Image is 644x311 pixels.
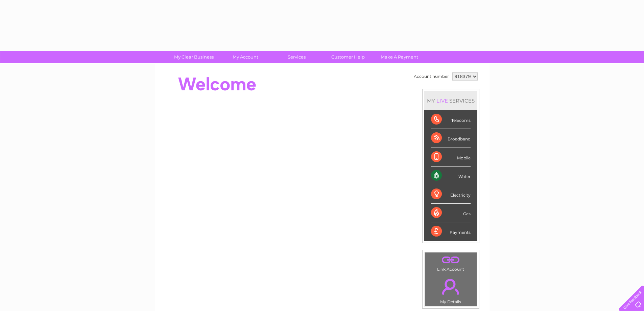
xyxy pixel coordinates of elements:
[425,252,477,273] td: Link Account
[431,222,471,241] div: Payments
[320,51,376,63] a: Customer Help
[372,51,427,63] a: Make A Payment
[435,97,449,104] div: LIVE
[166,51,222,63] a: My Clear Business
[217,51,273,63] a: My Account
[431,129,471,148] div: Broadband
[427,254,475,266] a: .
[431,185,471,204] div: Electricity
[269,51,325,63] a: Services
[431,204,471,222] div: Gas
[431,166,471,185] div: Water
[427,275,475,298] a: .
[424,91,477,110] div: MY SERVICES
[431,110,471,129] div: Telecoms
[425,273,477,306] td: My Details
[412,71,451,82] td: Account number
[431,148,471,166] div: Mobile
